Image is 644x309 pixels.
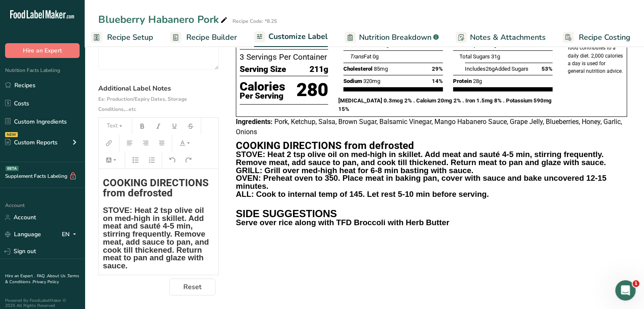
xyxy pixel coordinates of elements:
a: Hire an Expert . [5,273,35,279]
span: 28g [473,78,482,84]
a: Customize Label [254,27,328,47]
span: Serving Size [240,63,286,76]
h2: COOKING DIRECTIONS from defrosted [236,141,627,151]
a: Recipe Costing [563,28,630,47]
span: STOVE: Heat 2 tsp olive oil on med-high in skillet. Add meat and sauté 4-5 min, stirring frequent... [103,206,211,270]
span: 26g [486,66,495,72]
span: Notes & Attachments [470,32,546,43]
button: Text [102,119,128,133]
strong: STOVE: Heat 2 tsp olive oil on med-high in skillet. Add meat and sauté 4-5 min, stirring frequent... [236,150,606,167]
a: Nutrition Breakdown [345,28,439,47]
div: Recipe Code: *8.25 [232,17,277,25]
span: Ingredients: [236,118,273,126]
span: GRILL: Grill over med-high heat for 6-8 min basting with sauce. [236,166,473,175]
span: Dietary Fiber [459,41,489,48]
div: BETA [6,166,19,171]
a: Recipe Builder [170,28,237,47]
span: COOKING DIRECTIONS from defrosted [103,177,211,199]
span: 53% [542,65,553,73]
span: Recipe Costing [579,32,630,43]
iframe: Intercom live chat [615,280,636,301]
p: 3 Servings Per Container [240,51,328,63]
span: 31g [491,53,500,60]
h1: Nutrition Facts [240,11,328,50]
div: EN [62,229,80,240]
span: 211g [310,63,328,76]
a: Language [5,227,41,242]
p: Calories [240,80,285,93]
span: 14% [432,77,443,86]
span: Customize Label [268,31,328,42]
span: Saturated Fat [349,41,381,48]
span: 1g [491,41,497,48]
span: 29% [432,65,443,73]
span: ALL: Cook to internal temp of 145. Let rest 5-10 min before serving. [236,190,489,199]
span: Protein [453,78,472,84]
i: Trans [349,53,363,60]
a: Privacy Policy [33,279,59,285]
label: Additional Label Notes [98,83,219,114]
span: SIDE SUGGESTIONS [236,208,337,219]
a: About Us . [47,273,67,279]
a: Notes & Attachments [456,28,546,47]
p: 280 [296,76,328,104]
span: Includes Added Sugars [465,66,528,72]
a: Recipe Setup [91,28,153,47]
span: Sodium [343,78,362,84]
span: Ex: Production/Expiry Dates, Storage Conditions,...etc [98,96,187,113]
span: Reset [183,282,202,292]
span: Fat [349,53,371,60]
span: Recipe Setup [107,32,153,43]
span: 0g [372,53,378,60]
span: Cholesterol [343,66,373,72]
span: 85mg [374,66,388,72]
span: Total Sugars [459,53,490,60]
button: Hire an Expert [5,43,80,58]
span: Recipe Builder [186,32,237,43]
div: Powered By FoodLabelMaker © 2025 All Rights Reserved [5,298,80,308]
p: Per Serving [240,93,285,99]
a: Terms & Conditions . [5,273,79,285]
div: Custom Reports [5,138,58,147]
span: 320mg [363,78,380,84]
span: 1g [383,41,389,48]
p: * The % Daily Value (DV) tells you how much a nutrient in a serving of food contributes to a dail... [568,21,623,75]
a: FAQ . [37,273,47,279]
span: Nutrition Breakdown [359,32,431,43]
div: Blueberry Habanero Pork [98,12,229,27]
span: Pork, Ketchup, Salsa, Brown Sugar, Balsamic Vinegar, Mango Habanero Sauce, Grape Jelly, Blueberri... [236,118,622,136]
button: Reset [169,279,216,295]
span: 1 [633,280,639,287]
span: OVEN: Preheat oven to 350. Place meat in baking pan, cover with sauce and bake uncovered 12-15 mi... [236,174,606,190]
span: Serve over rice along with TFD Broccoli with Herb Butter [236,218,449,227]
p: [MEDICAL_DATA] 0.3mcg 2% . Calcium 20mg 2% . Iron 1.5mg 8% . Potassium 590mg 15% [338,97,558,113]
div: NEW [5,132,18,137]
